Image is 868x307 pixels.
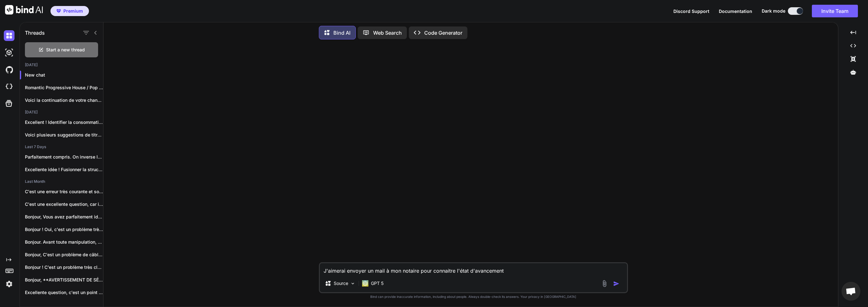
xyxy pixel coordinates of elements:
[424,29,462,37] p: Code Generator
[20,144,103,149] h2: Last 7 Days
[25,97,103,103] p: Voici la continuation de votre chanson adaptée...
[4,81,15,92] img: cloudideIcon
[350,281,355,286] img: Pick Models
[25,252,103,258] p: Bonjour, C'est un problème de câblage très...
[25,132,103,138] p: Voici plusieurs suggestions de titres basées sur...
[25,289,103,296] p: Excellente question, c'est un point très important...
[4,64,15,75] img: githubDark
[50,6,89,16] button: premiumPremium
[25,166,103,173] p: Excellente idée ! Fusionner la structure hypnotique...
[25,84,103,91] p: Romantic Progressive House / Pop Dance (...
[320,263,627,275] textarea: J'aimerai envoyer un mail à mon notaire pour connaitre l'état d'avancement
[371,280,384,287] p: GPT 5
[362,280,368,287] img: GPT 5
[601,280,608,287] img: attachment
[25,264,103,270] p: Bonjour ! C'est un problème très classique...
[4,30,15,41] img: darkChat
[333,29,350,37] p: Bind AI
[613,281,619,287] img: icon
[25,226,103,233] p: Bonjour ! Oui, c'est un problème très...
[20,62,103,67] h2: [DATE]
[373,29,402,37] p: Web Search
[56,9,61,13] img: premium
[4,279,15,289] img: settings
[673,9,709,14] span: Discord Support
[5,5,43,14] img: Bind AI
[20,179,103,184] h2: Last Month
[25,29,45,37] h1: Threads
[25,154,103,160] p: Parfaitement compris. On inverse la recette :...
[719,9,752,14] span: Documentation
[25,72,103,78] p: New chat
[25,277,103,283] p: Bonjour, **AVERTISSEMENT DE SÉCURITÉ : Avant toute...
[25,188,103,195] p: C'est une erreur très courante et souvent...
[319,294,628,299] p: Bind can provide inaccurate information, including about people. Always double-check its answers....
[25,201,103,207] p: C'est une excellente question, car il n'existe...
[842,282,860,301] div: Ouvrir le chat
[812,5,858,17] button: Invite Team
[762,8,785,14] span: Dark mode
[4,47,15,58] img: darkAi-studio
[20,110,103,115] h2: [DATE]
[63,8,83,14] span: Premium
[46,47,85,53] span: Start a new thread
[25,239,103,245] p: Bonjour. Avant toute manipulation, coupez le courant...
[719,8,752,14] button: Documentation
[673,8,709,14] button: Discord Support
[25,119,103,125] p: Excellent ! Identifier la consommation par thread...
[334,280,348,287] p: Source
[25,214,103,220] p: Bonjour, Vous avez parfaitement identifié le problème...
